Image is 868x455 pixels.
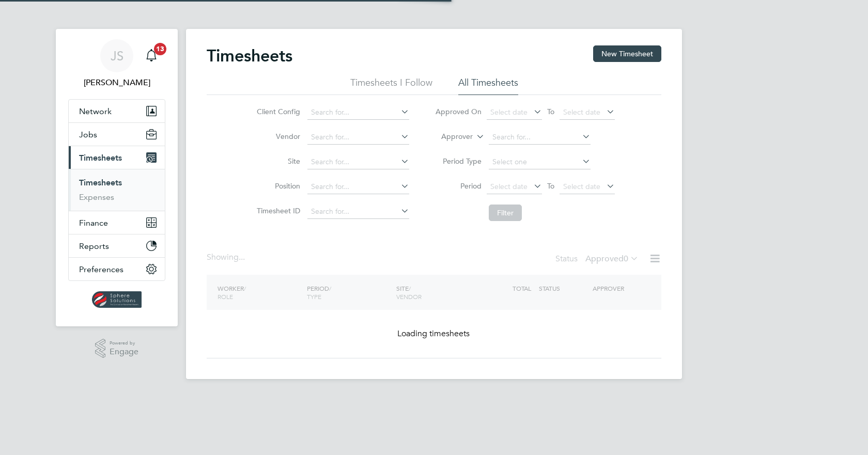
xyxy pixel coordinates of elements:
[69,100,165,122] button: Network
[207,252,247,263] div: Showing
[79,130,97,139] span: Jobs
[307,105,409,120] input: Search for...
[435,181,482,191] label: Period
[350,76,432,95] li: Timesheets I Follow
[68,76,165,89] span: Jack Spencer
[544,179,557,193] span: To
[79,192,114,202] a: Expenses
[458,76,518,95] li: All Timesheets
[435,107,482,116] label: Approved On
[624,254,628,264] span: 0
[56,29,178,326] nav: Main navigation
[79,178,122,187] a: Timesheets
[254,206,300,215] label: Timesheet ID
[490,107,528,117] span: Select date
[69,211,165,234] button: Finance
[489,130,591,145] input: Search for...
[69,146,165,169] button: Timesheets
[95,339,139,358] a: Powered byEngage
[490,182,528,191] span: Select date
[79,106,112,116] span: Network
[68,39,165,89] a: JS[PERSON_NAME]
[254,132,300,141] label: Vendor
[563,182,600,191] span: Select date
[69,234,165,257] button: Reports
[307,205,409,219] input: Search for...
[307,155,409,169] input: Search for...
[69,258,165,280] button: Preferences
[239,252,245,262] span: ...
[307,180,409,194] input: Search for...
[79,218,108,228] span: Finance
[555,252,641,266] div: Status
[489,205,522,221] button: Filter
[435,156,482,166] label: Period Type
[254,181,300,191] label: Position
[68,291,165,308] a: Go to home page
[254,107,300,116] label: Client Config
[79,153,122,163] span: Timesheets
[110,348,138,356] span: Engage
[489,155,591,169] input: Select one
[79,241,109,251] span: Reports
[111,49,123,62] span: JS
[307,130,409,145] input: Search for...
[585,254,639,264] label: Approved
[79,264,123,274] span: Preferences
[563,107,600,117] span: Select date
[110,339,138,348] span: Powered by
[69,123,165,146] button: Jobs
[92,291,142,308] img: spheresolutions-logo-retina.png
[254,156,300,166] label: Site
[141,39,162,72] a: 13
[154,43,166,55] span: 13
[426,132,473,142] label: Approver
[544,105,557,118] span: To
[69,169,165,211] div: Timesheets
[593,45,661,62] button: New Timesheet
[207,45,292,66] h2: Timesheets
